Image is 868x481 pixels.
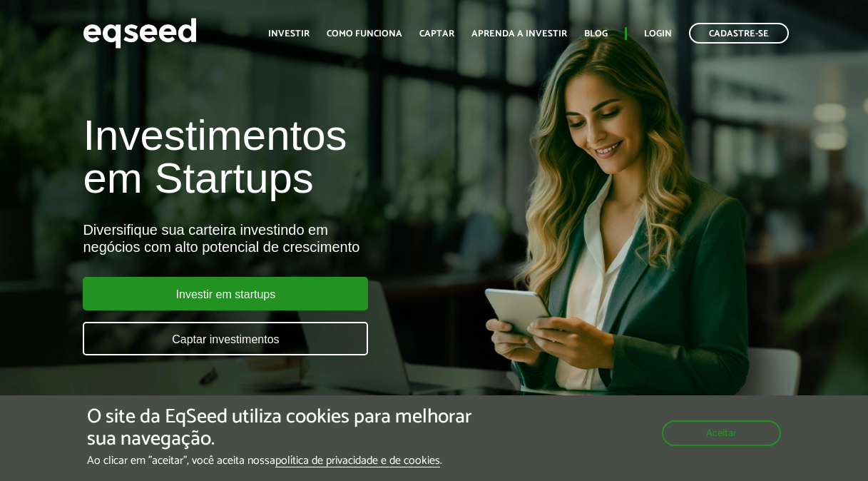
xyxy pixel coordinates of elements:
a: Captar [419,29,454,39]
h5: O site da EqSeed utiliza cookies para melhorar sua navegação. [87,406,504,450]
a: Cadastre-se [689,23,789,44]
div: Diversifique sua carteira investindo em negócios com alto potencial de crescimento [83,221,496,255]
a: Como funciona [327,29,402,39]
a: Blog [584,29,608,39]
img: EqSeed [83,14,197,52]
a: Aprenda a investir [471,29,567,39]
a: Investir [268,29,310,39]
a: Investir em startups [83,277,368,310]
a: Login [644,29,672,39]
a: Captar investimentos [83,322,368,355]
p: Ao clicar em "aceitar", você aceita nossa . [87,454,504,467]
a: política de privacidade e de cookies [275,455,440,467]
button: Aceitar [662,420,781,446]
h1: Investimentos em Startups [83,114,496,200]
